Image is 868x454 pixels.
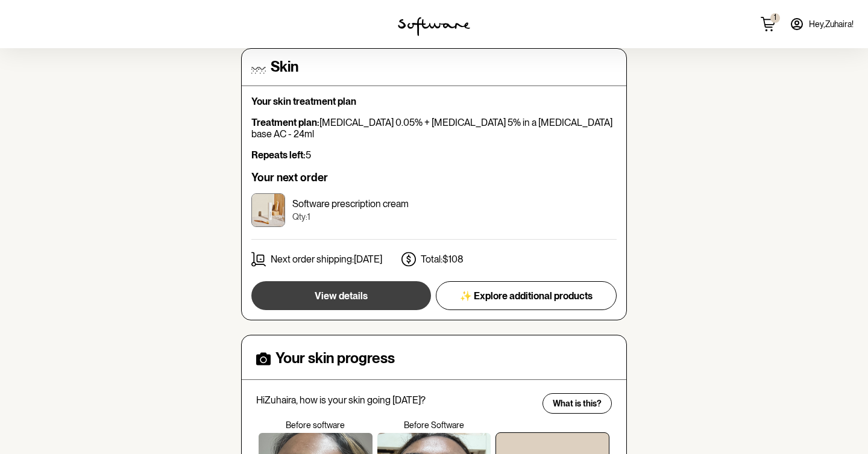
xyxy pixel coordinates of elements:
strong: Treatment plan: [251,117,319,128]
span: What is this? [553,399,602,409]
p: Your skin treatment plan [251,96,617,107]
p: Next order shipping: [DATE] [271,253,382,265]
p: Qty: 1 [292,212,409,222]
button: ✨ Explore additional products [436,281,617,310]
img: software logo [398,17,470,36]
span: Hey, Zuhaira ! [809,19,854,30]
h6: Your next order [251,171,617,184]
p: [MEDICAL_DATA] 0.05% + [MEDICAL_DATA] 5% in a [MEDICAL_DATA] base AC - 24ml [251,117,617,140]
a: Hey,Zuhaira! [782,10,861,39]
p: Software prescription cream [292,198,409,210]
img: ckrjz019z00023h5xl9cbu3nt.jpg [251,193,285,227]
span: View details [315,290,368,302]
p: Before software [256,420,375,431]
p: Before Software [375,420,494,431]
p: Hi Zuhaira , how is your skin going [DATE]? [256,394,535,406]
button: View details [251,281,431,310]
h4: Skin [271,58,298,76]
span: ✨ Explore additional products [460,290,593,302]
h4: Your skin progress [275,350,395,367]
button: What is this? [542,393,612,414]
strong: Repeats left: [251,149,306,161]
span: 1 [770,13,780,22]
p: Total: $108 [421,253,464,265]
p: 5 [251,149,617,161]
